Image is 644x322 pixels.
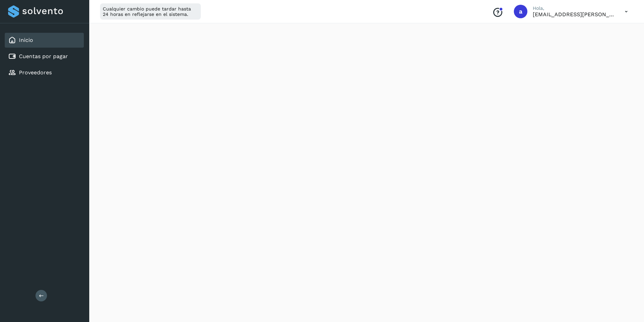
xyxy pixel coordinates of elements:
div: Inicio [5,33,84,48]
a: Inicio [19,37,33,43]
div: Cuentas por pagar [5,49,84,64]
p: aide.jimenez@seacargo.com [533,11,614,18]
p: Hola, [533,5,614,11]
div: Cualquier cambio puede tardar hasta 24 horas en reflejarse en el sistema. [100,3,201,20]
a: Proveedores [19,69,52,76]
a: Cuentas por pagar [19,53,68,59]
div: Proveedores [5,65,84,80]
